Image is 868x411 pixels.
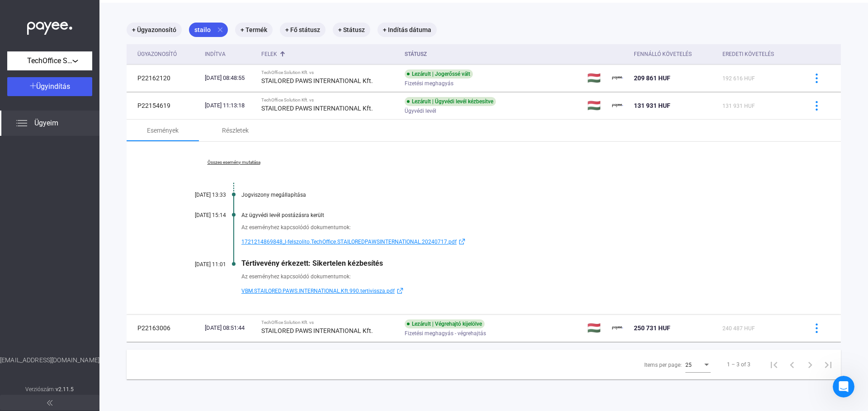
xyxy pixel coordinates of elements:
span: Ügyindítás [36,82,70,91]
img: external-link-blue [395,287,406,294]
div: 1 – 3 of 3 [727,359,750,370]
div: Eredeti követelés [722,49,774,60]
div: Felek [261,49,397,60]
mat-chip: stailo [189,23,228,37]
td: 🇭🇺 [584,65,609,92]
mat-chip: + Ügyazonosító [127,23,182,37]
div: Az eseményhez kapcsolódó dokumentumok: [241,272,796,281]
div: Ügyazonosító [137,49,177,60]
button: more-blue [807,96,826,115]
button: Last page [819,356,837,374]
td: P22154619 [127,92,201,119]
button: First page [765,356,783,374]
div: Lezárult | Ügyvédi levél kézbesítve [405,97,496,106]
div: Események [147,125,179,136]
span: Ügyeim [34,118,58,129]
div: TechOffice Solution Kft. vs [261,97,397,103]
button: Ügyindítás [7,77,92,96]
td: P22162120 [127,65,201,92]
button: more-blue [807,69,826,88]
span: 192 616 HUF [722,75,755,82]
div: [DATE] 15:14 [172,212,226,218]
a: VBM.STAILORED.PAWS.INTERNATIONAL.Kft.990.tertivissza.pdfexternal-link-blue [241,286,796,296]
span: 250 731 HUF [634,324,670,332]
span: 1721214869848_l-felszolito.TechOffice.STAILOREDPAWSINTERNATIONAL.20240717.pdf [241,236,457,247]
img: white-payee-white-dot.svg [27,17,72,35]
button: Ablak összecsukása [272,4,289,21]
strong: STAILORED PAWS INTERNATIONAL Kft. [261,77,373,84]
strong: STAILORED PAWS INTERNATIONAL Kft. [261,327,373,334]
div: TechOffice Solution Kft. vs [261,70,397,75]
div: Bezárás [289,4,305,20]
img: plus-white.svg [30,83,36,89]
img: more-blue [812,74,821,83]
div: Indítva [205,49,254,60]
span: VBM.STAILORED.PAWS.INTERNATIONAL.Kft.990.tertivissza.pdf [241,286,395,296]
button: TechOffice Solution Kft. [7,51,92,70]
span: TechOffice Solution Kft. [27,55,72,66]
td: 🇭🇺 [584,92,609,119]
div: Items per page: [644,360,682,370]
span: 131 931 HUF [722,103,755,109]
img: external-link-blue [457,238,467,245]
th: Státusz [401,44,584,65]
img: payee-logo [612,73,623,83]
span: 25 [685,362,692,368]
img: list.svg [16,118,27,129]
div: TechOffice Solution Kft. vs [261,320,397,325]
a: 1721214869848_l-felszolito.TechOffice.STAILOREDPAWSINTERNATIONAL.20240717.pdfexternal-link-blue [241,236,796,247]
span: 209 861 HUF [634,74,670,82]
button: Previous page [783,356,801,374]
mat-icon: close [216,26,224,34]
mat-chip: + Termék [235,23,273,37]
button: Next page [801,356,819,374]
div: Indítva [205,49,226,60]
div: Az eseményhez kapcsolódó dokumentumok: [241,223,796,232]
div: [DATE] 08:51:44 [205,323,254,332]
td: 🇭🇺 [584,314,609,342]
strong: v2.11.5 [56,386,74,393]
span: 240 487 HUF [722,325,755,332]
iframe: Intercom live chat [833,376,854,397]
div: [DATE] 08:48:55 [205,74,254,83]
div: Felek [261,49,277,60]
strong: STAILORED PAWS INTERNATIONAL Kft. [261,105,373,112]
img: payee-logo [612,100,623,111]
mat-select: Items per page: [685,359,711,370]
mat-chip: + Státusz [333,23,370,37]
div: Részletek [222,125,249,136]
mat-chip: + Fő státusz [280,23,325,37]
div: [DATE] 11:01 [172,261,226,268]
div: Lezárult | Végrehajtó kijelölve [405,319,485,328]
div: [DATE] 13:33 [172,192,226,198]
div: Az ügyvédi levél postázásra került [241,212,796,218]
div: [DATE] 11:13:18 [205,101,254,110]
img: more-blue [812,101,821,111]
div: Ügyazonosító [137,49,198,60]
span: Fizetési meghagyás - végrehajtás [405,328,486,339]
mat-chip: + Indítás dátuma [377,23,437,37]
img: more-blue [812,323,821,333]
div: Fennálló követelés [634,49,692,60]
div: Jogviszony megállapítása [241,192,796,198]
div: Fennálló követelés [634,49,715,60]
img: payee-logo [612,323,623,333]
span: Fizetési meghagyás [405,78,453,89]
td: P22163006 [127,314,201,342]
span: Ügyvédi levél [405,106,436,116]
a: Összes esemény mutatása [172,160,296,165]
img: arrow-double-left-grey.svg [47,400,52,406]
span: 131 931 HUF [634,102,670,109]
div: Tértivevény érkezett: Sikertelen kézbesítés [241,259,796,268]
div: Lezárult | Jogerőssé vált [405,69,473,79]
div: Eredeti követelés [722,49,796,60]
button: more-blue [807,319,826,337]
button: go back [6,4,23,21]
